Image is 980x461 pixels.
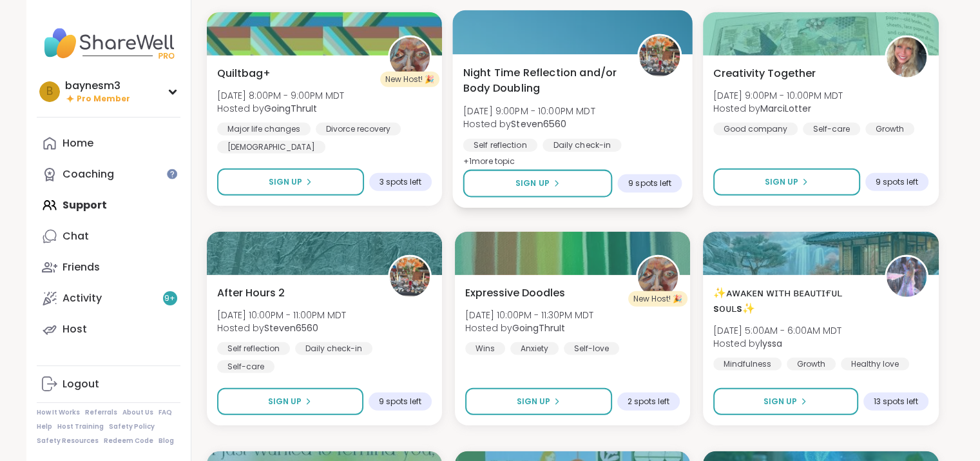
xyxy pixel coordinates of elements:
span: Sign Up [268,396,302,407]
a: Referrals [85,408,117,417]
div: Wins [465,342,505,355]
div: Growth [787,358,836,371]
span: [DATE] 9:00PM - 10:00PM MDT [713,89,843,102]
div: Coaching [62,167,114,181]
span: 13 spots left [874,396,918,407]
div: Activity [62,291,102,305]
b: lyssa [760,337,782,350]
b: Steven6560 [511,118,566,130]
img: ShareWell Nav Logo [37,21,180,66]
a: Host Training [57,422,104,431]
button: Sign Up [217,388,363,415]
img: GoingThruIt [638,257,678,297]
span: Sign Up [515,178,550,189]
b: GoingThruIt [264,102,317,115]
div: New Host! 🎉 [628,291,687,307]
div: Growth [865,123,914,136]
div: Chat [62,229,89,243]
div: Self-care [803,123,860,136]
span: Hosted by [465,322,593,334]
a: Redeem Code [104,436,153,446]
div: Anxiety [510,342,559,355]
img: lyssa [887,257,927,297]
div: New Host! 🎉 [380,72,439,87]
span: [DATE] 10:00PM - 11:30PM MDT [465,309,593,322]
span: [DATE] 9:00PM - 10:00PM MDT [463,105,595,118]
span: ✨ᴀᴡᴀᴋᴇɴ ᴡɪᴛʜ ʙᴇᴀᴜᴛɪғᴜʟ sᴏᴜʟs✨ [713,285,870,316]
span: Night Time Reflection and/or Body Doubling [463,65,622,96]
a: Logout [37,369,180,400]
span: Pro Member [77,94,130,105]
div: Daily check-in [295,342,372,355]
b: MarciLotter [760,102,811,115]
img: Steven6560 [639,36,680,77]
span: Expressive Doodles [465,285,565,301]
b: Steven6560 [264,322,318,334]
div: Self-love [564,342,619,355]
button: Sign Up [217,169,364,196]
a: Home [37,128,180,159]
div: [DEMOGRAPHIC_DATA] [217,141,325,154]
iframe: Spotlight [167,169,177,179]
a: Help [37,422,52,431]
button: Sign Up [713,388,858,415]
div: Divorce recovery [316,123,401,136]
img: GoingThruIt [390,37,430,77]
a: How It Works [37,408,80,417]
div: baynesm3 [65,79,130,93]
div: Self-care [217,360,274,373]
span: 3 spots left [380,177,421,187]
a: Chat [37,221,180,252]
a: Blog [159,436,174,446]
span: Hosted by [463,118,595,130]
a: About Us [122,408,153,417]
a: Activity9+ [37,283,180,314]
div: Good company [713,123,798,136]
span: Hosted by [713,337,841,350]
a: Safety Resources [37,436,99,446]
a: Friends [37,252,180,283]
div: Self reflection [463,139,537,152]
button: Sign Up [465,388,612,415]
span: 9 spots left [876,177,918,187]
div: Logout [62,377,99,391]
div: Friends [62,260,100,274]
span: Creativity Together [713,66,816,81]
div: Daily check-in [543,139,621,152]
span: 9 spots left [379,396,421,407]
a: Safety Policy [109,422,155,431]
button: Sign Up [713,169,860,196]
span: 9 spots left [628,178,671,189]
div: Major life changes [217,123,311,136]
span: [DATE] 8:00PM - 9:00PM MDT [217,89,344,102]
span: 2 spots left [628,396,669,407]
span: Sign Up [269,176,302,188]
span: [DATE] 10:00PM - 11:00PM MDT [217,309,346,322]
span: Sign Up [517,396,550,407]
span: Sign Up [764,396,797,407]
div: Mindfulness [713,358,782,371]
span: [DATE] 5:00AM - 6:00AM MDT [713,324,841,337]
a: Coaching [37,159,180,190]
div: Home [62,136,93,150]
img: Steven6560 [390,257,430,297]
span: Hosted by [217,102,344,115]
a: FAQ [159,408,172,417]
b: GoingThruIt [512,322,565,334]
a: Host [37,314,180,345]
span: Hosted by [713,102,843,115]
div: Host [62,322,87,336]
span: b [46,83,53,100]
span: Hosted by [217,322,346,334]
div: Self reflection [217,342,290,355]
span: 9 + [164,293,175,304]
span: Quiltbag+ [217,66,271,81]
span: After Hours 2 [217,285,285,301]
img: MarciLotter [887,37,927,77]
div: Healthy love [841,358,909,371]
button: Sign Up [463,170,612,198]
span: Sign Up [765,176,798,188]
